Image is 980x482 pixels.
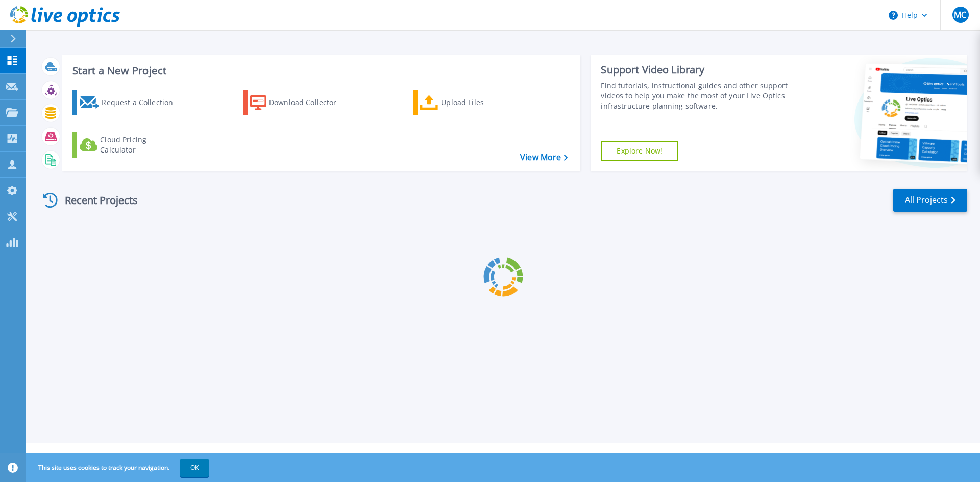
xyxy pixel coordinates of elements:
h3: Start a New Project [72,65,568,77]
div: Download Collector [269,92,351,113]
a: Request a Collection [72,90,186,115]
a: All Projects [893,189,967,212]
div: Upload Files [441,92,523,113]
div: Request a Collection [102,92,183,113]
a: Download Collector [243,90,357,115]
a: View More [520,153,568,162]
a: Cloud Pricing Calculator [72,132,186,158]
a: Explore Now! [601,141,678,161]
div: Support Video Library [601,63,793,77]
div: Recent Projects [39,188,152,213]
button: OK [180,459,209,477]
span: This site uses cookies to track your navigation. [28,459,209,477]
div: Cloud Pricing Calculator [100,135,182,155]
span: MC [954,11,966,19]
a: Upload Files [413,90,527,115]
div: Find tutorials, instructional guides and other support videos to help you make the most of your L... [601,81,793,111]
